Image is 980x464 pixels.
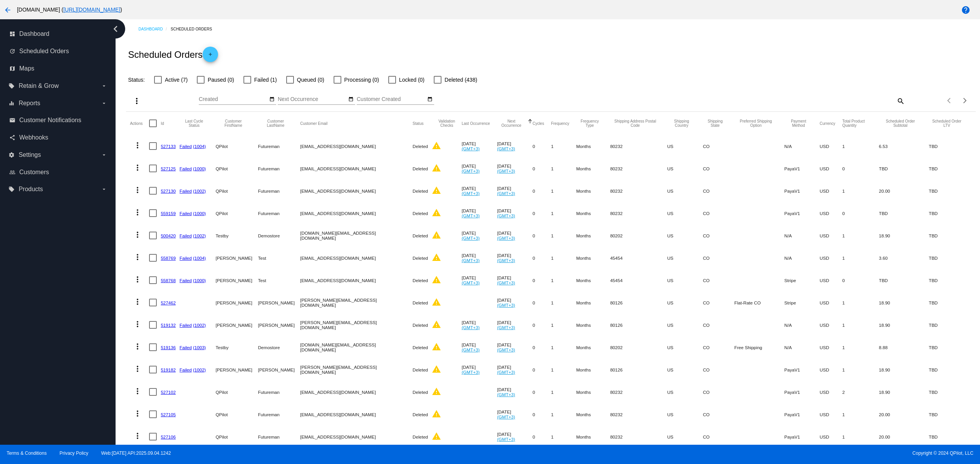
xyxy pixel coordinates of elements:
mat-cell: USD [820,291,842,314]
a: 519182 [161,367,176,372]
mat-cell: [DATE] [461,157,497,180]
mat-cell: PayaV1 [784,157,820,180]
mat-cell: 0 [532,180,551,202]
mat-cell: 1 [551,314,576,336]
mat-cell: [EMAIL_ADDRESS][DOMAIN_NAME] [300,157,413,180]
mat-cell: 1 [842,358,879,381]
mat-cell: 45454 [610,247,667,269]
a: Failed [180,144,192,149]
mat-cell: 1 [842,135,879,157]
mat-cell: N/A [784,135,820,157]
mat-cell: 0 [532,157,551,180]
mat-cell: [DATE] [497,336,532,358]
span: Customers [19,169,49,176]
a: (GMT+3) [497,347,515,352]
mat-cell: US [667,269,703,291]
mat-cell: [PERSON_NAME] [258,358,300,381]
a: [URL][DOMAIN_NAME] [63,7,120,13]
mat-cell: 1 [551,269,576,291]
mat-cell: QPilot [216,180,258,202]
mat-cell: TBD [929,291,972,314]
mat-icon: more_vert [133,342,142,351]
mat-cell: Test [258,269,300,291]
a: (GMT+3) [497,280,515,285]
button: Change sorting for Id [161,121,164,126]
mat-cell: 1 [551,224,576,247]
mat-cell: 20.00 [879,180,929,202]
mat-cell: [PERSON_NAME] [258,314,300,336]
mat-icon: more_vert [132,96,141,106]
mat-cell: CO [703,336,735,358]
a: (GMT+3) [461,280,480,285]
mat-cell: 0 [532,269,551,291]
mat-cell: N/A [784,314,820,336]
mat-cell: [DATE] [461,269,497,291]
a: email Customer Notifications [9,114,107,126]
mat-cell: [DATE] [461,135,497,157]
a: (GMT+3) [497,258,515,263]
mat-cell: 18.90 [879,291,929,314]
mat-cell: 18.90 [879,358,929,381]
a: (1004) [193,144,206,149]
mat-cell: [EMAIL_ADDRESS][DOMAIN_NAME] [300,247,413,269]
span: Customer Notifications [19,117,81,124]
mat-cell: 0 [532,291,551,314]
a: dashboard Dashboard [9,28,107,40]
mat-cell: US [667,336,703,358]
mat-cell: 1 [551,180,576,202]
mat-cell: [DATE] [461,314,497,336]
mat-icon: more_vert [133,275,142,284]
mat-cell: Months [576,314,610,336]
a: share Webhooks [9,131,107,144]
mat-cell: Futureman [258,180,300,202]
i: update [9,48,15,54]
mat-cell: QPilot [216,381,258,403]
mat-cell: 1 [551,381,576,403]
button: Change sorting for Status [413,121,423,126]
mat-cell: CO [703,269,735,291]
a: (GMT+3) [461,213,480,218]
span: Dashboard [19,30,49,37]
i: email [9,117,15,123]
button: Change sorting for Subtotal [879,119,922,128]
a: 558768 [161,278,176,283]
a: (GMT+3) [461,235,480,240]
mat-cell: 80232 [610,381,667,403]
mat-cell: CO [703,135,735,157]
mat-cell: [DATE] [497,157,532,180]
mat-cell: N/A [784,247,820,269]
a: 558769 [161,256,176,261]
mat-cell: [DATE] [497,314,532,336]
mat-cell: [EMAIL_ADDRESS][DOMAIN_NAME] [300,381,413,403]
span: Scheduled Orders [19,48,69,55]
a: update Scheduled Orders [9,45,107,57]
mat-cell: CO [703,224,735,247]
button: Change sorting for PreferredShippingOption [734,119,777,128]
mat-cell: 0 [532,381,551,403]
mat-cell: TBD [879,202,929,224]
mat-cell: [PERSON_NAME][EMAIL_ADDRESS][DOMAIN_NAME] [300,358,413,381]
mat-cell: 1 [551,358,576,381]
mat-cell: 80126 [610,358,667,381]
mat-cell: US [667,247,703,269]
mat-cell: [DATE] [497,180,532,202]
mat-cell: TBD [929,224,972,247]
mat-cell: CO [703,247,735,269]
mat-cell: [DATE] [461,358,497,381]
a: 527125 [161,166,176,171]
mat-cell: US [667,202,703,224]
a: (GMT+3) [497,303,515,308]
a: (GMT+3) [461,325,480,330]
mat-cell: 1 [842,336,879,358]
mat-cell: Months [576,381,610,403]
a: Failed [180,367,192,372]
span: Webhooks [19,134,48,141]
mat-cell: 45454 [610,269,667,291]
mat-cell: USD [820,314,842,336]
mat-cell: Months [576,224,610,247]
button: Change sorting for LastOccurrenceUtc [461,121,490,126]
mat-cell: [DATE] [461,180,497,202]
mat-cell: [DATE] [497,135,532,157]
a: 500420 [161,233,176,238]
mat-cell: CO [703,180,735,202]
